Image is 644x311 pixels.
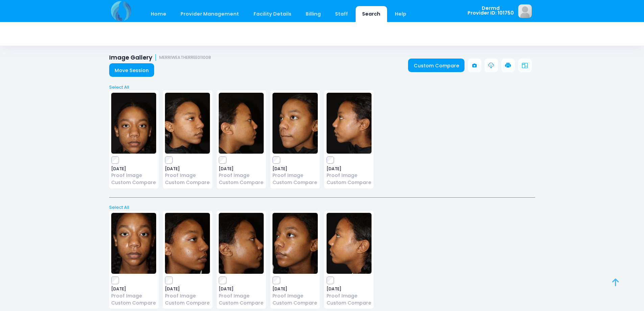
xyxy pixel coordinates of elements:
[107,204,537,211] a: Select All
[356,6,387,22] a: Search
[165,179,210,186] a: Custom Compare
[408,59,464,72] a: Custom Compare
[327,172,372,179] a: Proof Image
[272,172,317,179] a: Proof Image
[327,93,372,154] img: image
[165,167,210,171] span: [DATE]
[111,287,156,291] span: [DATE]
[468,6,514,16] span: Dermd Provider ID: 101750
[111,93,156,154] img: image
[272,292,317,299] a: Proof Image
[111,299,156,307] a: Custom Compare
[165,213,210,274] img: image
[327,292,372,299] a: Proof Image
[219,292,264,299] a: Proof Image
[219,93,264,154] img: image
[107,84,537,91] a: Select All
[327,179,372,186] a: Custom Compare
[219,172,264,179] a: Proof Image
[165,299,210,307] a: Custom Compare
[272,167,317,171] span: [DATE]
[219,213,264,274] img: image
[327,213,372,274] img: image
[327,299,372,307] a: Custom Compare
[165,172,210,179] a: Proof Image
[109,54,211,61] h1: Image Gallery
[219,167,264,171] span: [DATE]
[144,6,173,22] a: Home
[111,167,156,171] span: [DATE]
[272,93,317,154] img: image
[272,213,317,274] img: image
[388,6,413,22] a: Help
[159,55,211,60] small: MERRIWEATHERREE011008
[272,287,317,291] span: [DATE]
[329,6,355,22] a: Staff
[299,6,327,22] a: Billing
[111,292,156,299] a: Proof Image
[111,172,156,179] a: Proof Image
[174,6,246,22] a: Provider Management
[219,299,264,307] a: Custom Compare
[327,287,372,291] span: [DATE]
[165,93,210,154] img: image
[111,213,156,274] img: image
[219,179,264,186] a: Custom Compare
[327,167,372,171] span: [DATE]
[272,179,317,186] a: Custom Compare
[109,63,154,77] a: Move Session
[165,287,210,291] span: [DATE]
[219,287,264,291] span: [DATE]
[272,299,317,307] a: Custom Compare
[247,6,298,22] a: Facility Details
[165,292,210,299] a: Proof Image
[518,4,532,18] img: image
[111,179,156,186] a: Custom Compare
